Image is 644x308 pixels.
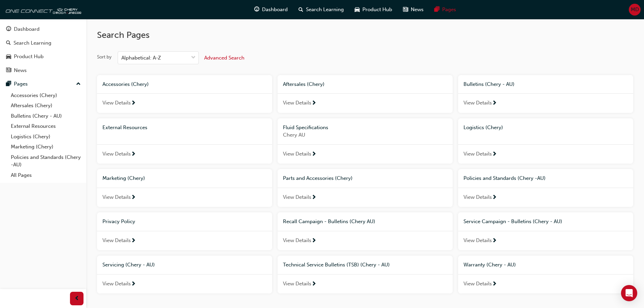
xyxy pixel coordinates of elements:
[311,281,316,287] span: next-icon
[14,80,28,88] div: Pages
[97,118,272,164] a: External ResourcesView Details
[102,124,147,131] span: External Resources
[293,3,349,17] a: search-iconSearch Learning
[8,170,84,181] a: All Pages
[8,132,84,142] a: Logistics (Chery)
[278,169,453,207] a: Parts and Accessories (Chery)View Details
[463,124,503,131] span: Logistics (Chery)
[131,238,136,244] span: next-icon
[102,99,131,107] span: View Details
[3,64,84,77] a: News
[131,281,136,287] span: next-icon
[283,175,353,181] span: Parts and Accessories (Chery)
[97,169,272,207] a: Marketing (Chery)View Details
[311,238,316,244] span: next-icon
[283,99,311,107] span: View Details
[6,40,11,46] span: search-icon
[458,169,633,207] a: Policies and Standards (Chery -AU)View Details
[283,218,375,224] span: Recall Campaign - Bulletins (Chery AU)
[283,81,325,87] span: Aftersales (Chery)
[131,195,136,201] span: next-icon
[97,54,112,61] div: Sort by
[102,81,149,87] span: Accessories (Chery)
[283,237,311,244] span: View Details
[204,51,244,64] button: Advanced Search
[362,6,392,14] span: Product Hub
[254,5,259,14] span: guage-icon
[102,262,155,268] span: Servicing (Chery - AU)
[14,25,40,33] div: Dashboard
[3,50,84,63] a: Product Hub
[102,175,145,181] span: Marketing (Chery)
[3,37,84,49] a: Search Learning
[278,75,453,113] a: Aftersales (Chery)View Details
[76,80,81,89] span: up-icon
[191,53,196,62] span: down-icon
[629,4,641,16] button: MD
[458,256,633,293] a: Warranty (Chery - AU)View Details
[8,90,84,101] a: Accessories (Chery)
[6,68,11,74] span: news-icon
[102,237,131,244] span: View Details
[8,142,84,152] a: Marketing (Chery)
[458,75,633,113] a: Bulletins (Chery - AU)View Details
[492,281,497,287] span: next-icon
[102,150,131,158] span: View Details
[429,3,461,17] a: pages-iconPages
[3,78,84,90] button: Pages
[621,285,637,301] div: Open Intercom Messenger
[278,256,453,293] a: Technical Service Bulletins (TSB) (Chery - AU)View Details
[278,118,453,164] a: Fluid SpecificationsChery AUView Details
[403,5,408,14] span: news-icon
[97,212,272,250] a: Privacy PolicyView Details
[458,212,633,250] a: Service Campaign - Bulletins (Chery - AU)View Details
[442,6,456,14] span: Pages
[278,212,453,250] a: Recall Campaign - Bulletins (Chery AU)View Details
[631,6,639,14] span: MD
[3,23,84,35] a: Dashboard
[204,55,244,61] span: Advanced Search
[311,195,316,201] span: next-icon
[6,54,11,60] span: car-icon
[262,6,288,14] span: Dashboard
[283,131,447,139] span: Chery AU
[283,150,311,158] span: View Details
[299,5,303,14] span: search-icon
[249,3,293,17] a: guage-iconDashboard
[283,280,311,288] span: View Details
[306,6,344,14] span: Search Learning
[492,195,497,201] span: next-icon
[74,294,79,303] span: prev-icon
[97,75,272,113] a: Accessories (Chery)View Details
[463,193,492,201] span: View Details
[3,22,84,78] button: DashboardSearch LearningProduct HubNews
[97,30,633,41] h2: Search Pages
[14,53,44,61] div: Product Hub
[97,256,272,293] a: Servicing (Chery - AU)View Details
[8,152,84,170] a: Policies and Standards (Chery -AU)
[463,150,492,158] span: View Details
[283,193,311,201] span: View Details
[463,262,516,268] span: Warranty (Chery - AU)
[3,3,81,16] img: oneconnect
[131,100,136,106] span: next-icon
[121,54,161,62] div: Alphabetical: A-Z
[6,81,11,87] span: pages-icon
[463,99,492,107] span: View Details
[434,5,439,14] span: pages-icon
[311,100,316,106] span: next-icon
[311,151,316,158] span: next-icon
[131,151,136,158] span: next-icon
[14,39,51,47] div: Search Learning
[8,111,84,121] a: Bulletins (Chery - AU)
[463,237,492,244] span: View Details
[283,262,390,268] span: Technical Service Bulletins (TSB) (Chery - AU)
[102,193,131,201] span: View Details
[349,3,398,17] a: car-iconProduct Hub
[492,238,497,244] span: next-icon
[8,100,84,111] a: Aftersales (Chery)
[6,26,11,32] span: guage-icon
[355,5,360,14] span: car-icon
